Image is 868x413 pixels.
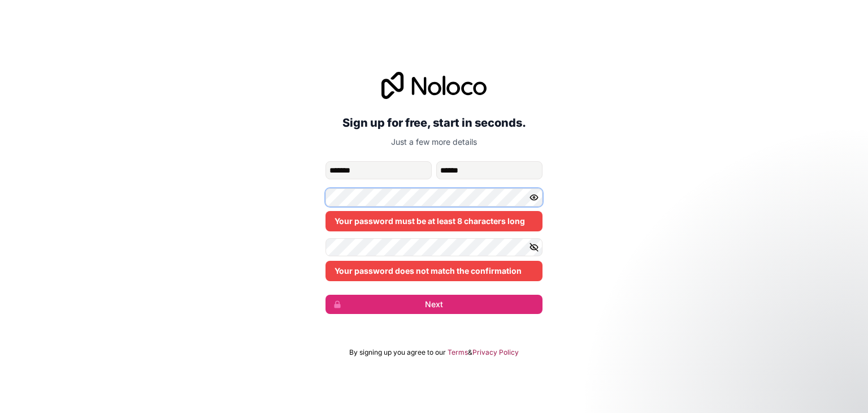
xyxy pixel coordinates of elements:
input: given-name [325,161,432,179]
button: Next [325,295,542,314]
div: Your password must be at least 8 characters long [325,211,542,231]
input: Password [325,188,542,206]
p: Just a few more details [325,136,542,148]
h2: Sign up for free, start in seconds. [325,113,542,133]
a: Terms [448,348,468,357]
input: Confirm password [325,238,542,256]
div: Your password does not match the confirmation [325,261,542,281]
span: & [468,348,472,357]
input: family-name [436,161,542,179]
a: Privacy Policy [472,348,519,357]
iframe: Intercom notifications message [642,328,868,407]
span: By signing up you agree to our [349,348,446,357]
